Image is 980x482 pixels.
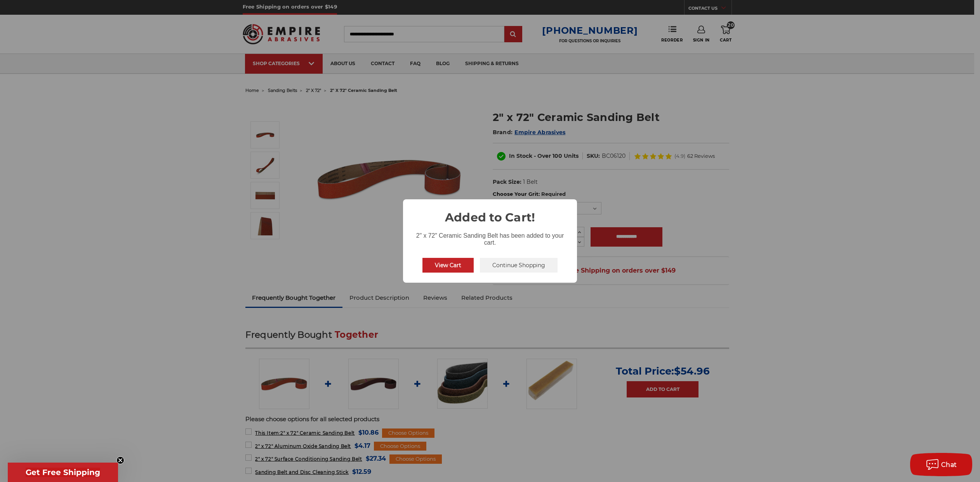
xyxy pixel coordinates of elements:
span: Chat [941,461,957,468]
div: 2" x 72" Ceramic Sanding Belt has been added to your cart. [403,226,577,248]
h2: Added to Cart! [403,199,577,226]
button: Close teaser [116,456,124,464]
button: View Cart [422,258,474,273]
button: Chat [910,453,972,476]
button: Continue Shopping [480,258,558,273]
span: Get Free Shipping [26,468,100,477]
